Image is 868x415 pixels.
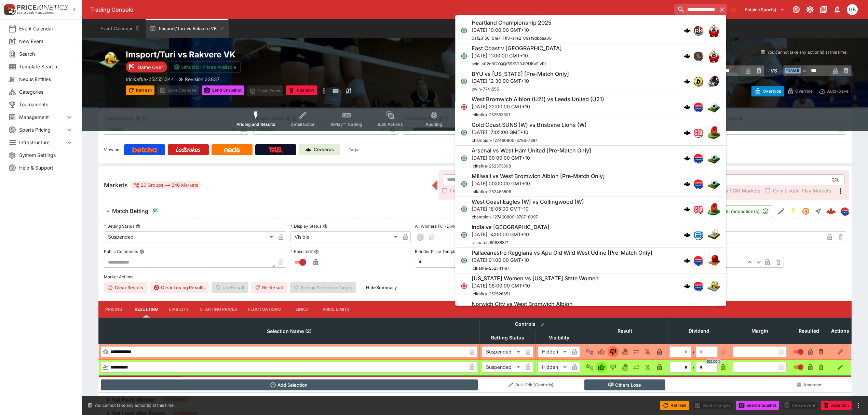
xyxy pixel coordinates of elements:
[596,346,607,357] button: Win
[472,282,599,289] p: [DATE] 08:00:00 GMT+10
[290,122,315,127] span: Detail Editor
[845,2,860,17] button: Gareth Brown
[684,155,691,162] img: logo-cerberus.svg
[472,300,573,308] h6: Norwich City vs West Bromwich Albion
[693,153,703,163] div: lclkafka
[684,283,691,290] div: cerberus
[802,207,810,215] svg: Suspended
[694,231,703,240] img: betradar.png
[482,362,523,373] div: Suspended
[741,4,789,15] button: Select Tenant
[707,279,721,293] img: volleyball.png
[94,402,175,409] p: You cannot take any action(s) at this time.
[461,206,467,213] svg: Open
[824,204,838,218] a: 46464d0e-70ba-453a-9cd0-722b691bd1e4
[816,86,852,96] button: Auto-Save
[684,232,691,239] img: logo-cerberus.svg
[472,198,584,205] h6: West Coast Eagles (W) vs Collingwood (W)
[837,187,845,195] svg: More
[472,78,569,85] p: [DATE] 12:30:00 GMT+10
[472,163,511,169] span: lclkafka-252373808
[787,205,800,217] button: SGM Enabled
[472,112,510,118] span: lclkafka-252553301
[584,346,595,357] button: Not Set
[791,379,827,390] button: Abandon
[290,231,400,242] div: Visible
[461,27,467,34] svg: Open
[150,282,209,293] button: Clear Losing Results
[362,282,401,293] button: HideSummary
[472,250,652,257] h6: Pallacanestro Reggiana vs Apu Old Wild West Udine [Pre-Match Only]
[707,177,721,191] img: soccer.png
[104,231,275,242] div: Suspended
[472,122,587,129] h6: Gold Coast SUNS (W) vs Brisbane Lions (W)
[608,362,619,373] button: Lose
[728,4,739,15] button: No Bookmarks
[693,103,703,112] div: lclkafka
[461,78,467,85] svg: Open
[461,53,467,59] svg: Open
[251,282,287,293] span: Re-Result
[286,85,317,95] button: Abandon
[306,147,311,152] img: Cerberus
[2,3,16,16] img: PriceKinetics Logo
[694,256,703,265] img: lclkafka.png
[684,206,691,213] img: logo-cerberus.svg
[795,88,813,95] p: Override
[694,179,703,188] img: lclkafka.png
[693,281,703,291] div: lclkafka
[684,104,691,111] div: cerberus
[538,346,569,357] div: Hidden
[112,207,148,215] h6: Match Betting
[349,144,359,155] label: Tags:
[136,224,140,229] button: Betting Status
[608,346,619,357] button: Lose
[693,348,694,356] div: /
[684,27,691,34] img: logo-cerberus.svg
[684,78,691,85] div: cerberus
[707,24,721,37] img: rugby_union.png
[790,3,802,16] button: Connected to PK
[133,181,198,189] div: 20 Groups 246 Markets
[286,301,317,318] button: Links
[236,122,275,127] span: Pricing and Results
[320,85,328,96] button: more
[707,228,721,242] img: cricket.png
[243,301,286,318] button: Fluctuations
[693,179,703,189] div: lclkafka
[707,305,721,319] img: soccer.png
[821,401,852,410] button: Abandon
[584,362,595,373] button: Not Set
[461,129,467,136] svg: Open
[317,301,355,318] button: Price Limits
[584,379,665,390] button: Others Lose
[693,51,703,61] div: sportingsolutions
[693,364,694,371] div: /
[827,88,849,95] p: Auto-Save
[619,362,630,373] button: Void
[684,206,691,213] div: cerberus
[146,19,229,38] button: Imsport/Turi vs Rakvere VK
[763,88,781,95] p: Overtype
[831,3,843,16] button: Notifications
[854,401,863,410] button: more
[461,283,467,290] svg: Closed
[707,49,721,63] img: rugby_union.png
[694,77,703,86] img: bwin.png
[314,146,334,153] p: Cerberus
[19,88,73,95] span: Categories
[751,86,852,96] div: Start From
[19,139,65,146] span: Infrastructure
[472,129,587,136] p: [DATE] 17:05:00 GMT+10
[829,174,842,186] button: Open
[472,215,538,220] span: champion-127460809-8787-8097
[461,155,467,162] svg: Open
[472,147,591,154] h6: Arsenal vs West Ham United [Pre-Match Only]
[472,180,605,187] p: [DATE] 00:00:00 GMT+10
[19,101,73,108] span: Tournaments
[684,180,691,187] div: cerberus
[800,205,812,217] button: Suspended
[767,49,847,55] p: You cannot take any action(s) at this time.
[472,52,562,59] p: [DATE] 11:00:00 GMT+10
[472,103,604,110] p: [DATE] 22:00:00 GMT+10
